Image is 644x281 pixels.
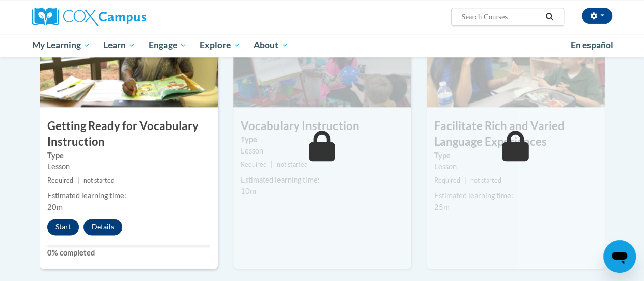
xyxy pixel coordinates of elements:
[47,202,63,211] span: 20m
[149,39,187,52] span: Engage
[83,176,115,184] span: not started
[47,176,73,184] span: Required
[24,34,620,57] div: Main menu
[460,11,542,23] input: Search Courses
[40,118,218,150] h3: Getting Ready for Vocabulary Instruction
[277,161,308,168] span: not started
[200,39,240,52] span: Explore
[434,176,460,184] span: Required
[241,134,404,145] label: Type
[47,150,210,161] label: Type
[254,39,288,52] span: About
[32,8,146,26] img: Cox Campus
[434,202,450,211] span: 25m
[77,176,79,184] span: |
[47,190,210,201] div: Estimated learning time:
[241,187,256,195] span: 10m
[427,118,605,150] h3: Facilitate Rich and Varied Language Experiences
[103,39,135,52] span: Learn
[470,176,501,184] span: not started
[142,34,193,57] a: Engage
[25,34,97,57] a: My Learning
[47,247,210,259] label: 0% completed
[241,161,267,168] span: Required
[571,40,613,50] span: En español
[603,240,636,273] iframe: Button to launch messaging window
[47,219,79,235] button: Start
[542,11,557,23] button: Search
[434,161,597,172] div: Lesson
[241,174,404,186] div: Estimated learning time:
[97,34,142,57] a: Learn
[32,8,215,26] a: Cox Campus
[83,219,122,235] button: Details
[247,34,295,57] a: About
[434,150,597,161] label: Type
[241,145,404,157] div: Lesson
[47,161,210,172] div: Lesson
[464,176,466,184] span: |
[193,34,247,57] a: Explore
[564,35,620,56] a: En español
[582,8,612,24] button: Account Settings
[233,118,411,134] h3: Vocabulary Instruction
[434,190,597,201] div: Estimated learning time:
[271,161,273,168] span: |
[32,39,90,52] span: My Learning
